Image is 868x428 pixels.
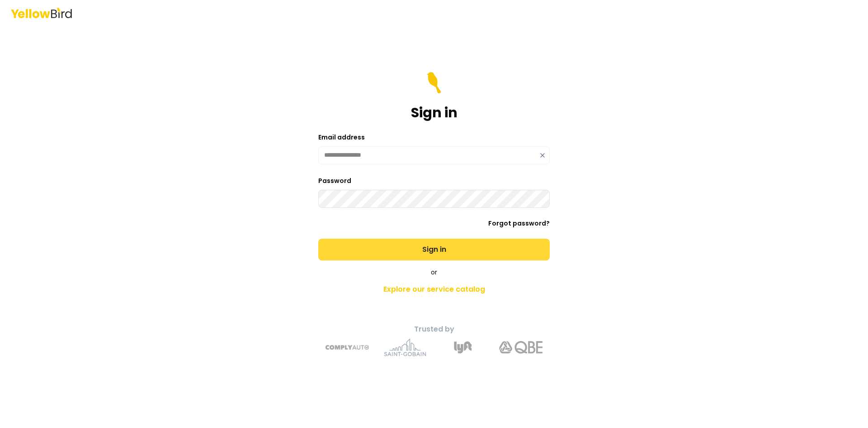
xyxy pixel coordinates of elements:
label: Password [318,176,351,185]
span: or [431,268,437,277]
h1: Sign in [411,105,458,121]
button: Sign in [318,239,550,260]
a: Forgot password? [488,219,550,228]
p: Trusted by [275,324,593,335]
label: Email address [318,133,365,142]
a: Explore our service catalog [275,280,593,298]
